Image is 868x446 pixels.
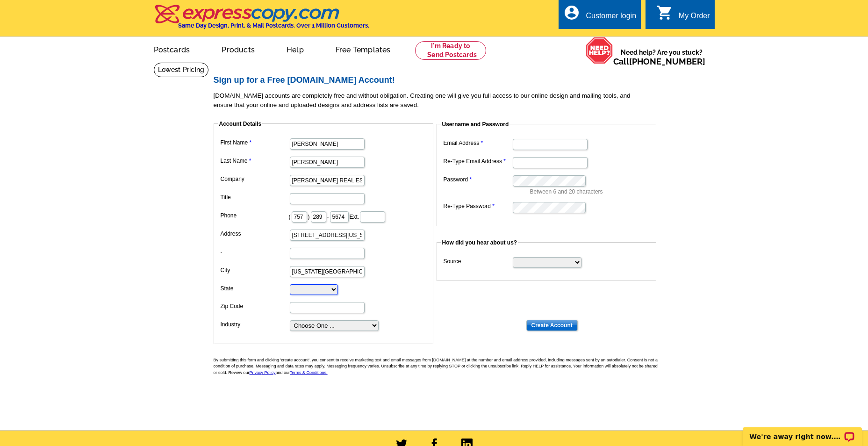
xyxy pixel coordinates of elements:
[613,48,710,66] span: Need help? Are you stuck?
[441,120,510,129] legend: Username and Password
[613,57,705,66] span: Call
[444,257,512,266] label: Source
[656,4,673,21] i: shopping_cart
[218,209,429,223] dd: ( ) - Ext.
[250,370,276,375] a: Privacy Policy
[629,57,705,66] a: [PHONE_NUMBER]
[221,284,289,293] label: State
[221,230,289,238] label: Address
[221,157,289,165] label: Last Name
[214,91,662,110] p: [DOMAIN_NAME] accounts are completely free and without obligation. Creating one will give you ful...
[221,211,289,220] label: Phone
[586,12,636,25] div: Customer login
[178,22,369,29] h4: Same Day Design, Print, & Mail Postcards. Over 1 Million Customers.
[139,38,205,60] a: Postcards
[221,175,289,183] label: Company
[444,157,512,165] label: Re-Type Email Address
[207,38,270,60] a: Products
[563,4,580,21] i: account_circle
[679,12,710,25] div: My Order
[154,11,369,29] a: Same Day Design, Print, & Mail Postcards. Over 1 Million Customers.
[444,202,512,210] label: Re-Type Password
[221,248,289,256] label: -
[221,320,289,329] label: Industry
[221,138,289,147] label: First Name
[526,320,578,331] input: Create Account
[444,139,512,147] label: Email Address
[214,75,662,86] h2: Sign up for a Free [DOMAIN_NAME] Account!
[221,193,289,201] label: Title
[221,266,289,274] label: City
[218,120,263,128] legend: Account Details
[290,370,328,375] a: Terms & Conditions.
[563,10,636,22] a: account_circle Customer login
[441,238,518,247] legend: How did you hear about us?
[737,417,868,446] iframe: LiveChat chat widget
[221,302,289,310] label: Zip Code
[444,175,512,184] label: Password
[272,38,319,60] a: Help
[530,187,652,196] p: Between 6 and 20 characters
[586,37,613,64] img: help
[321,38,406,60] a: Free Templates
[214,357,662,376] p: By submitting this form and clicking 'create account', you consent to receive marketing text and ...
[656,10,710,22] a: shopping_cart My Order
